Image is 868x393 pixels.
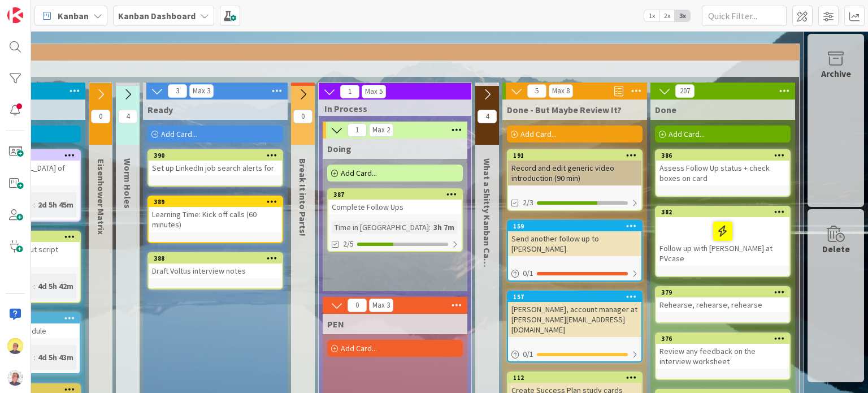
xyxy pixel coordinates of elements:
div: 388Draft Voltus interview notes [149,253,282,278]
div: 382Follow up with [PERSON_NAME] at PVcase [656,207,789,266]
span: 0 [293,110,313,123]
div: Learning Time: Kick off calls (60 minutes) [149,207,282,232]
a: 389Learning Time: Kick off calls (60 minutes) [147,196,283,243]
div: 379 [656,287,789,297]
span: Doing [327,143,351,154]
div: Draft Voltus interview notes [149,264,282,278]
img: Visit kanbanzone.com [7,7,23,23]
div: 0/1 [508,266,641,280]
span: 2x [659,10,675,21]
div: Max 3 [193,88,210,94]
span: Add Card... [669,129,705,139]
div: 157 [513,293,641,301]
div: Max 8 [552,88,570,94]
div: 159 [513,222,641,230]
img: JW [7,338,23,354]
a: 157[PERSON_NAME], account manager at [PERSON_NAME][EMAIL_ADDRESS][DOMAIN_NAME]0/1 [507,291,643,362]
a: 382Follow up with [PERSON_NAME] at PVcase [655,206,791,277]
div: 157[PERSON_NAME], account manager at [PERSON_NAME][EMAIL_ADDRESS][DOMAIN_NAME] [508,292,641,337]
a: 379Rehearse, rehearse, rehearse [655,286,791,323]
div: 386 [656,150,789,161]
span: : [429,221,431,234]
div: 379 [661,288,789,296]
span: 4 [478,110,497,123]
span: Break It into Parts! [297,158,309,236]
div: 159 [508,221,641,231]
span: 0 / 1 [523,348,533,360]
div: Time in [GEOGRAPHIC_DATA] [332,221,429,234]
span: 2/3 [523,197,533,209]
div: Max 2 [372,127,390,133]
span: 0 / 1 [523,267,533,279]
div: 191 [513,152,641,159]
div: Archive [821,67,851,80]
div: Rehearse, rehearse, rehearse [656,297,789,312]
span: Kanban [58,9,89,23]
div: 382 [656,207,789,217]
span: 5 [527,84,546,98]
div: 390 [149,150,282,161]
span: 1x [644,10,659,21]
span: 3x [675,10,690,21]
div: [PERSON_NAME], account manager at [PERSON_NAME][EMAIL_ADDRESS][DOMAIN_NAME] [508,302,641,337]
div: 386 [661,152,789,159]
a: 386Assess Follow Up status + check boxes on card [655,149,791,197]
span: 0 [91,110,110,123]
div: 2d 5h 45m [35,198,76,211]
div: Assess Follow Up status + check boxes on card [656,161,789,185]
span: : [33,198,35,211]
div: Max 3 [372,303,390,308]
div: 191Record and edit generic video introduction (90 min) [508,150,641,185]
span: 1 [340,85,359,98]
div: 4d 5h 43m [35,351,76,364]
div: 112 [508,373,641,383]
div: 387Complete Follow Ups [328,189,462,214]
div: 387 [333,191,462,198]
span: 3 [168,84,187,98]
span: : [33,351,35,364]
a: 390Set up LinkedIn job search alerts for [147,149,283,187]
div: 376 [656,334,789,344]
div: 4d 5h 42m [35,280,76,292]
div: 389 [154,198,282,206]
div: 386Assess Follow Up status + check boxes on card [656,150,789,185]
input: Quick Filter... [702,6,787,26]
div: Delete [822,242,850,256]
a: 191Record and edit generic video introduction (90 min)2/3 [507,149,643,211]
a: 387Complete Follow UpsTime in [GEOGRAPHIC_DATA]:3h 7m2/5 [327,188,463,252]
span: Done [655,104,676,115]
div: 388 [154,254,282,262]
span: Add Card... [341,343,377,353]
div: Record and edit generic video introduction (90 min) [508,161,641,185]
div: 389Learning Time: Kick off calls (60 minutes) [149,197,282,232]
div: 112 [513,374,641,382]
span: : [33,280,35,292]
span: Done - But Maybe Review It? [507,104,622,115]
div: 382 [661,208,789,216]
span: 2/5 [343,238,354,250]
div: 0/1 [508,347,641,361]
div: 387 [328,189,462,200]
span: 0 [348,299,367,312]
span: Add Card... [161,129,197,139]
span: Add Card... [520,129,557,139]
span: Worm Holes [122,158,133,209]
div: Follow up with [PERSON_NAME] at PVcase [656,217,789,266]
div: 389 [149,197,282,207]
span: PEN [327,318,344,330]
span: 4 [118,110,137,123]
span: In Process [324,103,457,114]
a: 159Send another follow up to [PERSON_NAME].0/1 [507,220,643,282]
span: Eisenhower Matrix [96,159,107,235]
div: Review any feedback on the interview worksheet [656,344,789,369]
div: 376Review any feedback on the interview worksheet [656,334,789,369]
div: 379Rehearse, rehearse, rehearse [656,287,789,312]
div: 388 [149,253,282,264]
a: 388Draft Voltus interview notes [147,252,283,290]
span: Add Card... [341,168,377,178]
span: What a Shitty Kanban Card! [481,158,493,270]
div: 3h 7m [431,221,457,234]
div: Complete Follow Ups [328,200,462,214]
span: Ready [147,104,173,115]
div: 390 [154,152,282,159]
